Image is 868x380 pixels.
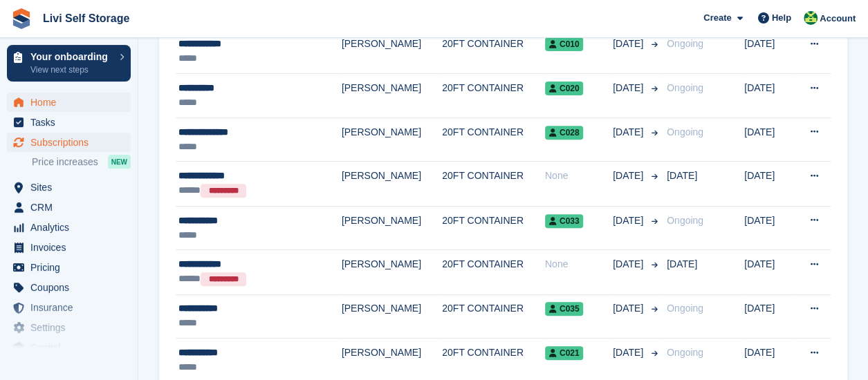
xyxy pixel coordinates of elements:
[442,74,545,118] td: 20FT CONTAINER
[667,82,703,93] span: Ongoing
[11,8,32,29] img: stora-icon-8386f47178a22dfd0bd8f6a31ec36ba5ce8667c1dd55bd0f319d3a0aa187defe.svg
[7,178,131,197] a: menu
[342,206,442,250] td: [PERSON_NAME]
[744,162,794,206] td: [DATE]
[30,318,113,337] span: Settings
[30,52,113,61] p: Your onboarding
[342,162,442,206] td: [PERSON_NAME]
[667,215,703,226] span: Ongoing
[30,298,113,317] span: Insurance
[7,133,131,152] a: menu
[545,37,584,51] span: C010
[342,74,442,118] td: [PERSON_NAME]
[703,11,731,25] span: Create
[7,218,131,237] a: menu
[7,198,131,217] a: menu
[744,294,794,339] td: [DATE]
[545,346,584,360] span: C021
[613,257,646,272] span: [DATE]
[613,37,646,51] span: [DATE]
[545,257,613,272] div: None
[30,278,113,297] span: Coupons
[545,126,584,140] span: C028
[613,169,646,183] span: [DATE]
[30,64,113,76] p: View next steps
[804,11,818,25] img: Alex Handyside
[30,258,113,277] span: Pricing
[545,169,613,183] div: None
[744,30,794,74] td: [DATE]
[342,117,442,162] td: [PERSON_NAME]
[342,250,442,294] td: [PERSON_NAME]
[32,155,98,169] span: Price increases
[30,218,113,237] span: Analytics
[7,338,131,357] a: menu
[744,117,794,162] td: [DATE]
[30,198,113,217] span: CRM
[30,338,113,357] span: Capital
[442,162,545,206] td: 20FT CONTAINER
[32,154,131,169] a: Price increases NEW
[667,303,703,314] span: Ongoing
[7,298,131,317] a: menu
[7,93,131,112] a: menu
[545,82,584,95] span: C020
[342,294,442,339] td: [PERSON_NAME]
[7,238,131,257] a: menu
[442,294,545,339] td: 20FT CONTAINER
[744,74,794,118] td: [DATE]
[744,250,794,294] td: [DATE]
[667,126,703,137] span: Ongoing
[772,11,791,25] span: Help
[7,258,131,277] a: menu
[667,258,697,269] span: [DATE]
[545,214,584,228] span: C033
[442,250,545,294] td: 20FT CONTAINER
[442,206,545,250] td: 20FT CONTAINER
[108,155,131,169] div: NEW
[37,7,135,30] a: Livi Self Storage
[30,93,113,112] span: Home
[613,301,646,316] span: [DATE]
[7,278,131,297] a: menu
[820,12,856,26] span: Account
[613,345,646,360] span: [DATE]
[667,170,697,181] span: [DATE]
[613,125,646,140] span: [DATE]
[613,81,646,95] span: [DATE]
[30,113,113,132] span: Tasks
[7,45,131,82] a: Your onboarding View next steps
[30,178,113,197] span: Sites
[545,302,584,316] span: C035
[7,113,131,132] a: menu
[30,238,113,257] span: Invoices
[7,318,131,337] a: menu
[342,30,442,74] td: [PERSON_NAME]
[744,206,794,250] td: [DATE]
[30,133,113,152] span: Subscriptions
[667,38,703,49] span: Ongoing
[442,117,545,162] td: 20FT CONTAINER
[442,30,545,74] td: 20FT CONTAINER
[667,347,703,358] span: Ongoing
[613,213,646,228] span: [DATE]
